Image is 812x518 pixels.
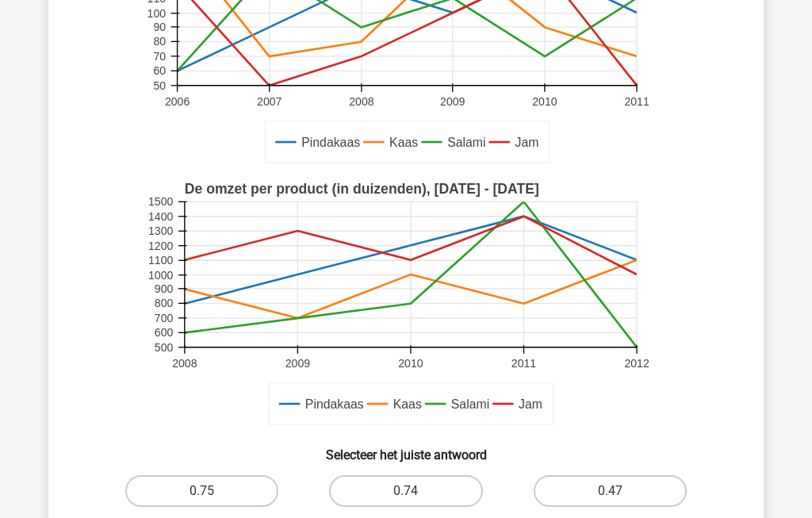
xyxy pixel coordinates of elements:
text: 100 [147,7,167,20]
text: 700 [155,312,174,324]
text: Jam [519,397,542,411]
label: 0.47 [534,475,687,507]
text: Kaas [389,136,418,149]
text: 600 [155,326,174,339]
text: 60 [153,64,166,77]
text: 1400 [148,210,173,223]
text: 2011 [624,95,649,108]
text: 2009 [440,95,465,108]
label: 0.75 [125,475,278,507]
text: 80 [153,36,166,48]
h6: Selecteer het juiste antwoord [74,435,738,462]
text: 50 [153,79,166,92]
text: 2009 [285,357,310,370]
text: 1200 [148,240,173,252]
text: 90 [153,21,166,33]
text: 2008 [349,95,373,108]
label: 0.74 [329,475,482,507]
text: 500 [155,341,174,354]
text: 2008 [172,357,197,370]
text: 1300 [148,224,173,237]
text: 2006 [165,95,190,108]
text: 2007 [257,95,282,108]
text: 70 [153,50,166,63]
text: 1500 [148,195,173,208]
text: 1100 [148,254,173,267]
text: 900 [155,282,174,295]
text: Jam [515,136,539,149]
text: 800 [155,297,174,310]
text: Salami [447,136,485,149]
text: 2011 [511,357,536,370]
text: Kaas [393,397,422,411]
text: 2012 [624,357,649,370]
text: 1000 [148,269,173,282]
text: 2010 [398,357,423,370]
text: Pindakaas [305,397,364,411]
text: 2010 [532,95,557,108]
text: Pindakaas [301,136,360,149]
text: Salami [451,397,489,411]
text: De omzet per product (in duizenden), [DATE] - [DATE] [185,181,539,197]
